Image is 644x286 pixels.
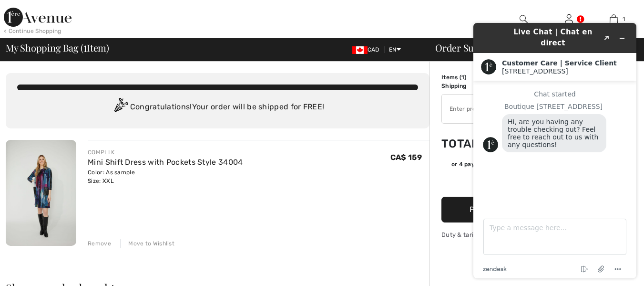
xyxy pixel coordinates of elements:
[352,46,383,53] span: CAD
[441,172,584,193] iframe: PayPal-paypal
[565,13,573,25] img: My Info
[88,148,243,157] div: COMPLI K
[592,13,636,25] a: 1
[623,15,625,23] span: 1
[610,13,618,25] img: My Bag
[120,239,174,248] div: Move to Wishlist
[4,27,61,35] div: < Continue Shopping
[4,8,72,27] img: 1ère Avenue
[424,43,638,53] div: Order Summary
[441,127,492,160] td: Total
[88,168,243,185] div: Color: As sample Size: XXL
[466,15,644,286] iframe: Find more information here
[441,230,584,239] div: Duty & tariff-free | Uninterrupted shipping
[83,41,87,53] span: 1
[442,95,558,123] input: Promo code
[441,82,492,90] td: Shipping
[389,46,401,53] span: EN
[461,74,464,81] span: 1
[352,46,368,54] img: Canadian Dollar
[441,73,492,82] td: Items ( )
[21,7,41,15] span: Chat
[451,160,584,169] div: or 4 payments of with
[17,98,418,117] div: Congratulations! Your order will be shipped for FREE!
[6,140,76,246] img: Mini Shift Dress with Pockets Style 34004
[88,158,243,167] a: Mini Shift Dress with Pockets Style 34004
[520,13,528,25] img: search the website
[111,98,130,117] img: Congratulation2.svg
[441,160,584,172] div: or 4 payments ofCA$ 52.00withSezzle Click to learn more about Sezzle
[565,14,573,23] a: Sign In
[6,43,109,53] span: My Shopping Bag ( Item)
[390,153,422,162] span: CA$ 159
[88,239,111,248] div: Remove
[441,197,584,222] button: Proceed to Shipping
